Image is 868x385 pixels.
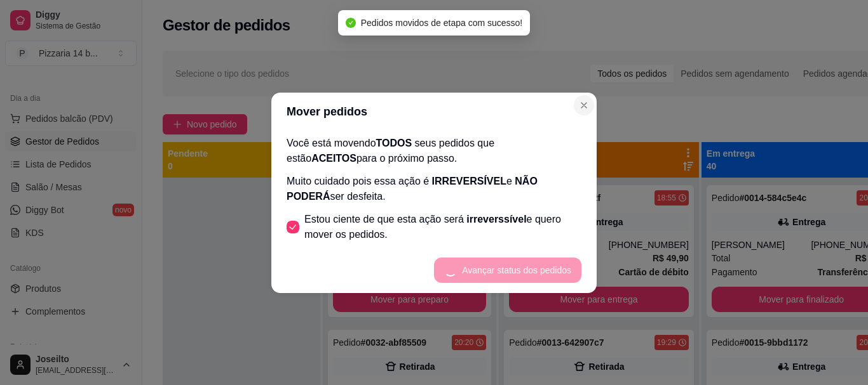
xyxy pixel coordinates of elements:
[376,138,412,148] span: TODOS
[287,174,581,204] p: Muito cuidado pois essa ação é e ser desfeita.
[574,95,594,115] button: Close
[287,136,581,166] p: Você está movendo seus pedidos que estão para o próximo passo.
[432,176,506,186] span: IRREVERSÍVEL
[466,214,526,225] span: irreverssível
[346,18,356,28] span: check-circle
[304,212,581,242] span: Estou ciente de que esta ação será e quero mover os pedidos.
[287,176,538,202] span: NÃO PODERÁ
[311,153,356,164] span: ACEITOS
[271,93,597,131] header: Mover pedidos
[361,18,522,28] span: Pedidos movidos de etapa com sucesso!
